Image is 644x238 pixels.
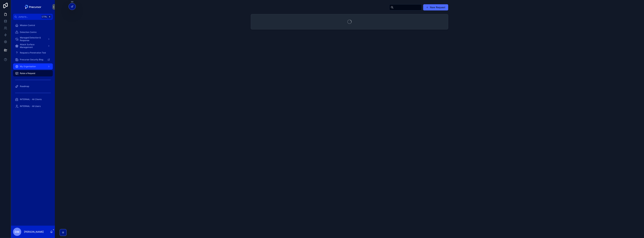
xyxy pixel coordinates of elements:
span: INTERNAL - All Clients [20,98,42,101]
span: Roadmap [20,85,29,88]
span: Request a Penetration Test [20,51,46,54]
a: Detection Centre [13,29,53,35]
span: Raise a Request [20,72,35,75]
img: App logo [24,4,42,10]
div: scrollable content [11,20,55,114]
a: Roadmap [13,83,53,89]
span: Detection Centre [20,31,37,34]
a: Raise a Request [13,70,53,76]
span: My Organisation [20,65,36,68]
a: Managed Detection & Response [13,36,53,42]
a: Precursor Security Blog [13,57,53,63]
a: Attack Surface Management [13,43,53,49]
span: Mission Control [20,24,35,27]
button: New Request [423,4,448,10]
span: INTERNAL - All Users [20,105,41,108]
span: Jump to... [18,15,40,18]
a: Mission Control [13,22,53,28]
span: Attack Surface Management [20,43,45,49]
span: Managed Detection & Response [20,36,45,42]
button: Jump to...CtrlK [13,14,53,20]
span: K [48,15,51,18]
p: [PERSON_NAME] [24,230,44,234]
a: INTERNAL - All Clients [13,96,53,102]
span: Ctrl [41,15,48,19]
span: Precursor Security Blog [20,58,43,61]
a: Request a Penetration Test [13,50,53,56]
span: DM [15,230,20,234]
a: My Organisation [13,63,53,70]
a: INTERNAL - All Users [13,103,53,109]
